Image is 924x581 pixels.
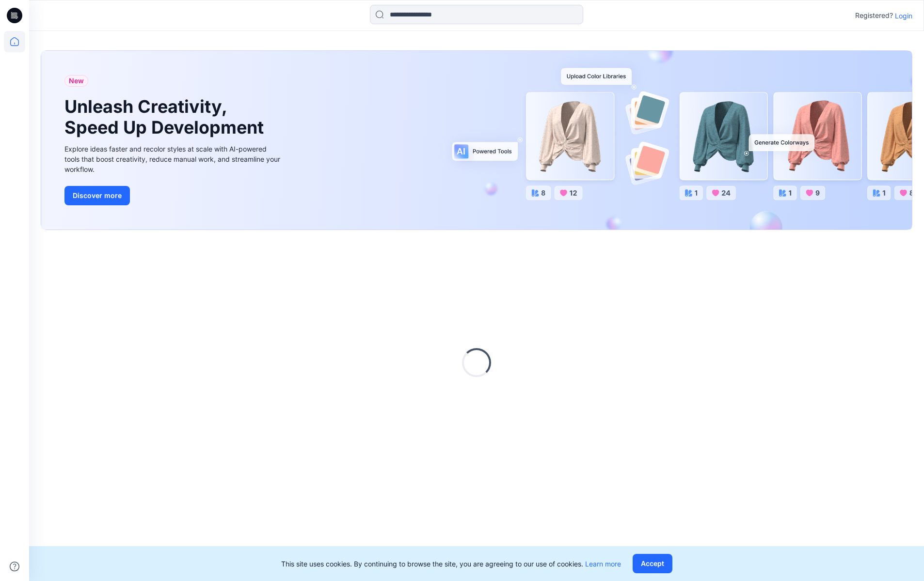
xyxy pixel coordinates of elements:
[633,554,672,573] button: Accept
[64,186,130,205] button: Discover more
[855,10,893,21] p: Registered?
[64,186,283,205] a: Discover more
[895,11,912,21] p: Login
[281,559,621,569] p: This site uses cookies. By continuing to browse the site, you are agreeing to our use of cookies.
[64,96,268,138] h1: Unleash Creativity, Speed Up Development
[585,560,621,568] a: Learn more
[64,144,283,174] div: Explore ideas faster and recolor styles at scale with AI-powered tools that boost creativity, red...
[69,75,84,87] span: New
